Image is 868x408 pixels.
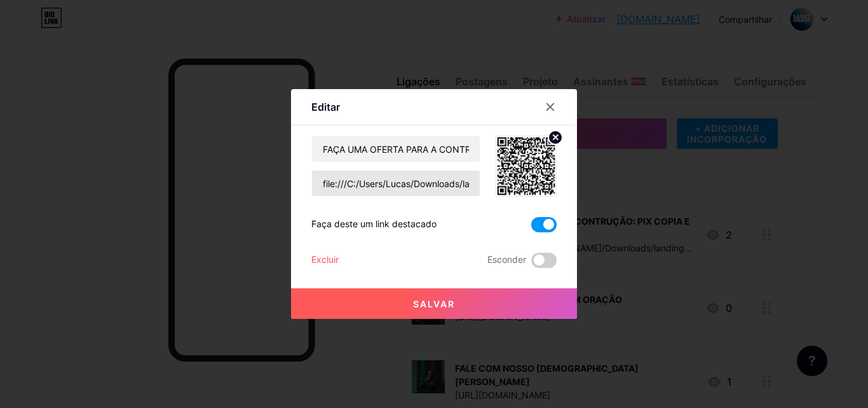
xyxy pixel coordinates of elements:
font: Esconder [487,254,526,265]
input: Título [312,136,480,162]
img: link_miniatura [496,136,557,197]
font: Salvar [413,299,455,309]
input: URL [312,171,480,196]
font: Faça deste um link destacado [311,218,437,229]
font: Excluir [311,254,339,265]
font: Editar [311,101,340,113]
button: Salvar [291,288,577,319]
